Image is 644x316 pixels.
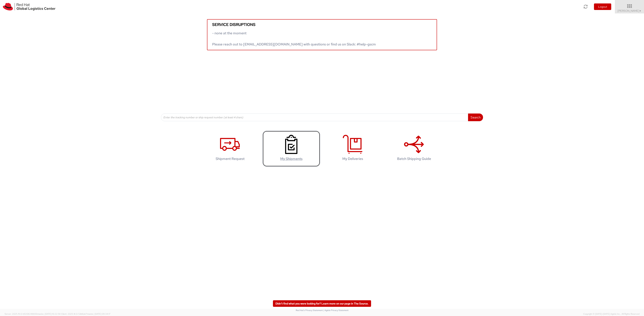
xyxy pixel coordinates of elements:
a: Service disruptions - none at the moment Please reach out to [EMAIL_ADDRESS][DOMAIN_NAME] with qu... [207,19,437,50]
span: Server: 2025.19.0-b9208248b56 [5,313,61,315]
h4: My Deliveries [328,157,377,161]
a: Red Hat's Privacy Statement [296,309,323,312]
a: My Deliveries [324,131,381,167]
a: Batch Shipping Guide [385,131,443,167]
span: - none at the moment Please reach out to [EMAIL_ADDRESS][DOMAIN_NAME] with questions or find us o... [212,31,376,46]
a: | Agistix Privacy Statement [323,309,348,312]
button: Search [468,114,483,121]
span: master, [DATE] 09:34:17 [87,313,110,315]
span: [PERSON_NAME] [618,9,642,12]
span: ▼ [639,9,642,12]
h4: My Shipments [267,157,316,161]
a: My Shipments [263,131,320,167]
span: Copyright © [DATE]-[DATE] Agistix Inc., All Rights Reserved [583,313,639,316]
a: Shipment Request [201,131,259,167]
button: Logout [594,3,611,10]
h5: Service disruptions [212,22,432,27]
h4: Batch Shipping Guide [389,157,439,161]
span: Client: 2025.18.0-5db8ab7 [61,313,110,315]
h4: Shipment Request [205,157,255,161]
a: Didn't find what you were looking for? Learn more on our page in The Source. [273,300,371,307]
input: Enter the tracking number or ship request number (at least 4 chars) [161,114,468,121]
span: master, [DATE] 10:22:58 [37,313,61,315]
img: rh-logistics-00dfa346123c4ec078e1.svg [3,3,55,11]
